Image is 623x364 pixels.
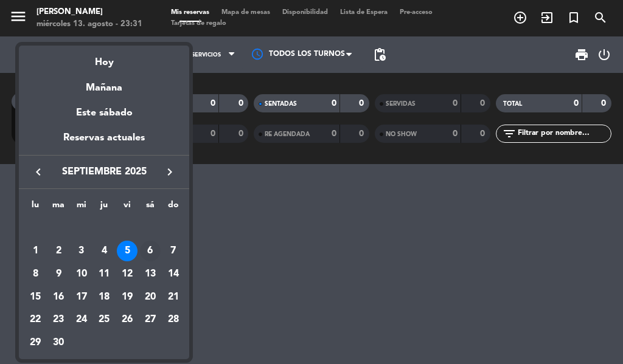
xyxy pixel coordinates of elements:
td: 26 de septiembre de 2025 [116,309,139,332]
td: 17 de septiembre de 2025 [70,286,93,309]
div: 8 [25,264,46,284]
div: 24 [71,310,92,331]
td: 30 de septiembre de 2025 [47,331,70,354]
div: 7 [163,241,184,261]
div: 5 [117,241,137,261]
div: 16 [48,287,69,307]
td: 23 de septiembre de 2025 [47,309,70,332]
div: 20 [140,287,161,307]
div: 17 [71,287,92,307]
div: 23 [48,310,69,331]
div: 3 [71,241,92,261]
td: 21 de septiembre de 2025 [162,286,185,309]
td: 20 de septiembre de 2025 [139,286,162,309]
td: 19 de septiembre de 2025 [116,286,139,309]
div: 28 [163,310,184,331]
td: 6 de septiembre de 2025 [139,240,162,263]
td: 24 de septiembre de 2025 [70,309,93,332]
td: 3 de septiembre de 2025 [70,240,93,263]
div: 12 [117,264,137,284]
div: 30 [48,332,69,353]
td: 4 de septiembre de 2025 [93,240,116,263]
td: 18 de septiembre de 2025 [93,286,116,309]
th: jueves [93,198,116,217]
td: 28 de septiembre de 2025 [162,309,185,332]
td: 15 de septiembre de 2025 [24,286,47,309]
th: lunes [24,198,47,217]
div: 21 [163,287,184,307]
div: Hoy [19,46,189,70]
div: 27 [140,310,161,331]
div: 6 [140,241,161,261]
div: 25 [94,310,114,331]
th: viernes [116,198,139,217]
button: keyboard_arrow_left [27,164,49,180]
td: 11 de septiembre de 2025 [93,263,116,286]
div: Este sábado [19,96,189,130]
td: 16 de septiembre de 2025 [47,286,70,309]
div: 2 [48,241,69,261]
span: septiembre 2025 [49,164,159,180]
td: 2 de septiembre de 2025 [47,240,70,263]
div: 10 [71,264,92,284]
th: domingo [162,198,185,217]
td: 13 de septiembre de 2025 [139,263,162,286]
div: 15 [25,287,46,307]
div: 22 [25,310,46,331]
th: martes [47,198,70,217]
i: keyboard_arrow_right [162,165,177,179]
div: Mañana [19,71,189,96]
td: 5 de septiembre de 2025 [116,240,139,263]
td: 1 de septiembre de 2025 [24,240,47,263]
div: 13 [140,264,161,284]
td: 25 de septiembre de 2025 [93,309,116,332]
i: keyboard_arrow_left [31,165,46,179]
div: 14 [163,264,184,284]
td: 27 de septiembre de 2025 [139,309,162,332]
td: SEP. [24,217,184,240]
div: 1 [25,241,46,261]
td: 10 de septiembre de 2025 [70,263,93,286]
div: 9 [48,264,69,284]
td: 29 de septiembre de 2025 [24,331,47,354]
th: miércoles [70,198,93,217]
div: 26 [117,310,137,331]
th: sábado [139,198,162,217]
td: 8 de septiembre de 2025 [24,263,47,286]
div: Reservas actuales [19,130,189,155]
td: 22 de septiembre de 2025 [24,309,47,332]
td: 14 de septiembre de 2025 [162,263,185,286]
div: 11 [94,264,114,284]
div: 19 [117,287,137,307]
button: keyboard_arrow_right [159,164,181,180]
div: 29 [25,332,46,353]
td: 12 de septiembre de 2025 [116,263,139,286]
td: 7 de septiembre de 2025 [162,240,185,263]
div: 18 [94,287,114,307]
td: 9 de septiembre de 2025 [47,263,70,286]
div: 4 [94,241,114,261]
